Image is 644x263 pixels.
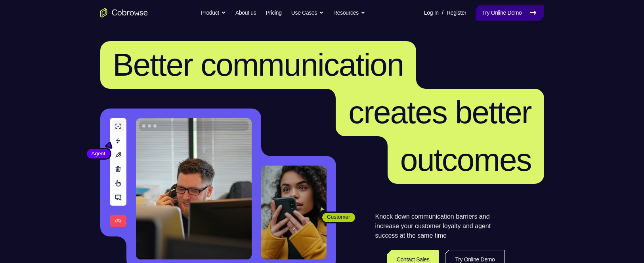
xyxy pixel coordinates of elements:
button: Resources [333,5,365,21]
a: Log In [424,5,439,21]
span: outcomes [400,142,531,177]
a: Register [447,5,466,21]
span: creates better [348,95,531,130]
a: Try Online Demo [476,5,544,21]
a: About us [235,5,256,21]
a: Pricing [266,5,281,21]
button: Product [201,5,226,21]
button: Use Cases [291,5,324,21]
span: / [442,8,443,17]
a: Go to the home page [100,8,148,17]
p: Knock down communication barriers and increase your customer loyalty and agent success at the sam... [375,212,505,240]
img: A customer support agent talking on the phone [136,118,252,259]
span: Better communication [113,47,404,82]
img: A customer holding their phone [261,166,327,259]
